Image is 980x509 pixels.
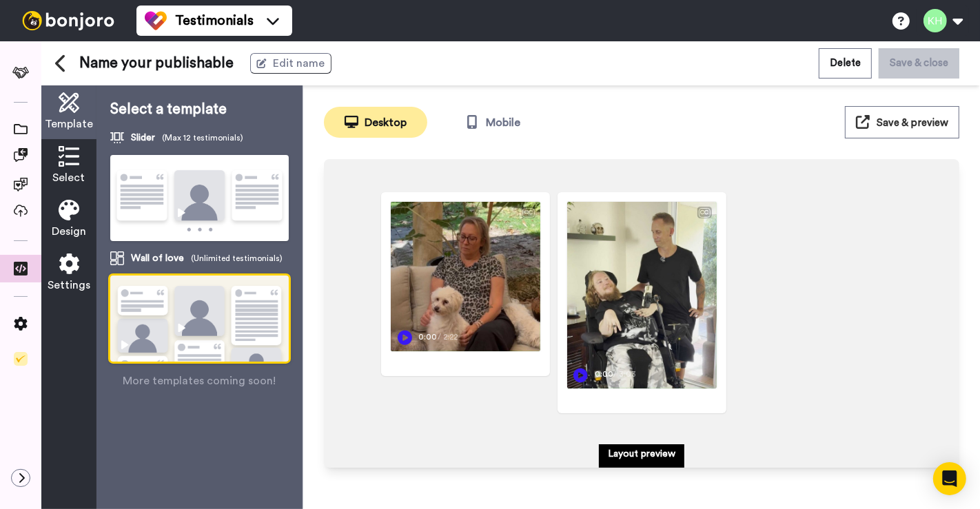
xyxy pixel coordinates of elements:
[699,208,711,218] div: CC
[191,253,283,264] span: (Unlimited testimonials)
[131,131,155,145] span: Slider
[567,202,717,388] img: Video Thumbnail
[52,223,86,240] span: Design
[438,332,441,344] span: /
[14,352,28,366] img: Checklist.svg
[80,53,234,74] span: Name your publishable
[53,169,85,186] span: Select
[595,369,612,381] span: 0:00
[48,277,90,293] span: Settings
[45,116,93,132] span: Template
[110,99,289,120] p: Select a template
[619,369,636,381] span: 3:03
[175,11,254,30] span: Testimonials
[608,447,675,461] p: Layout preview
[145,10,167,32] img: tm-color.svg
[17,11,120,30] img: bj-logo-header-white.svg
[162,132,243,143] span: (Max 12 testimonials)
[274,55,325,72] span: Edit name
[250,53,331,74] button: Edit name
[443,332,460,344] span: 2:22
[933,462,966,495] div: Open Intercom Messenger
[441,107,544,138] button: Mobile
[123,373,276,389] span: More templates coming soon!
[391,202,540,351] img: Video Thumbnail
[131,251,184,265] span: Wall of love
[877,118,948,128] span: Save & preview
[819,48,872,78] button: Delete
[522,208,535,218] div: CC
[110,276,289,397] img: template-wol.png
[845,106,959,138] button: Save & preview
[324,107,427,138] button: Desktop
[419,332,436,344] span: 0:00
[110,155,289,242] img: template-slider1.png
[879,48,959,78] button: Save & close
[613,369,617,381] span: /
